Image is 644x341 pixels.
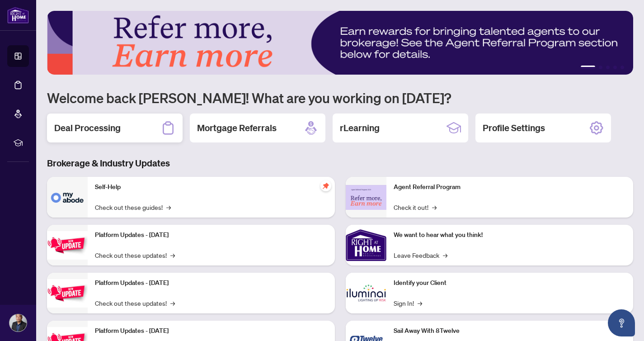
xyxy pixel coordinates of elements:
p: Agent Referral Program [394,182,626,192]
button: 1 [581,66,595,69]
img: Agent Referral Program [346,185,386,210]
img: We want to hear what you think! [346,225,386,265]
p: Self-Help [95,182,328,192]
button: 3 [606,66,610,69]
button: Open asap [608,309,635,336]
img: Platform Updates - July 21, 2025 [47,231,88,260]
p: Sail Away With 8Twelve [394,326,626,336]
a: Sign In!→ [394,298,422,308]
h3: Brokerage & Industry Updates [47,157,633,170]
img: Platform Updates - July 8, 2025 [47,279,88,308]
p: We want to hear what you think! [394,230,626,240]
a: Check out these updates!→ [95,298,175,308]
h2: Deal Processing [54,122,121,134]
span: → [418,298,422,308]
button: 4 [613,66,617,69]
p: Platform Updates - [DATE] [95,326,328,336]
p: Identify your Client [394,278,626,288]
span: pushpin [320,180,331,191]
a: Leave Feedback→ [394,250,447,260]
h2: Profile Settings [483,122,545,134]
span: → [170,298,175,308]
img: Identify your Client [346,273,386,313]
p: Platform Updates - [DATE] [95,278,328,288]
h2: rLearning [340,122,380,134]
span: → [170,250,175,260]
a: Check out these updates!→ [95,250,175,260]
img: Slide 0 [47,11,633,75]
h2: Mortgage Referrals [197,122,277,134]
span: → [166,202,171,212]
button: 2 [599,66,602,69]
p: Platform Updates - [DATE] [95,230,328,240]
img: Profile Icon [9,314,27,332]
h1: Welcome back [PERSON_NAME]! What are you working on [DATE]? [47,89,633,106]
span: → [432,202,437,212]
a: Check out these guides!→ [95,202,171,212]
button: 5 [620,66,624,69]
img: logo [7,7,29,24]
img: Self-Help [47,177,88,218]
span: → [443,250,447,260]
a: Check it out!→ [394,202,437,212]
